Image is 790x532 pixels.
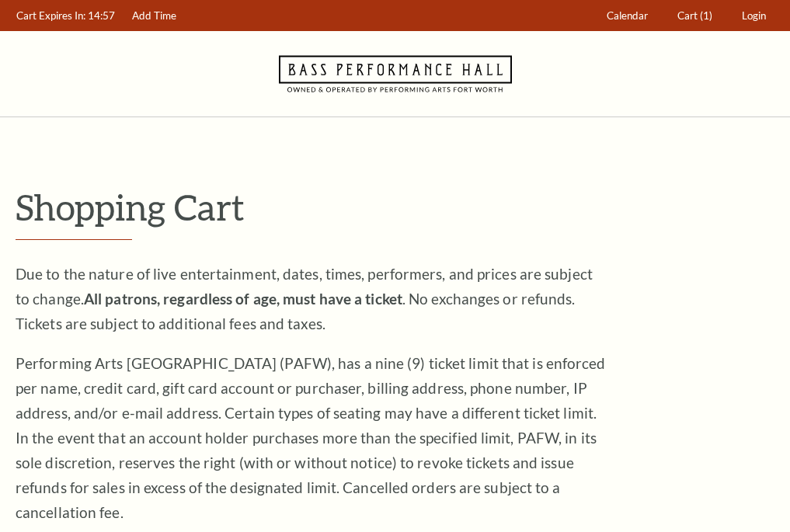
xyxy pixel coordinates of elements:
[677,9,698,22] span: Cart
[735,1,774,31] a: Login
[16,9,85,22] span: Cart Expires In:
[742,9,766,22] span: Login
[700,9,712,22] span: (1)
[16,187,774,227] p: Shopping Cart
[600,1,656,31] a: Calendar
[88,9,115,22] span: 14:57
[16,351,606,525] p: Performing Arts [GEOGRAPHIC_DATA] (PAFW), has a nine (9) ticket limit that is enforced per name, ...
[607,9,648,22] span: Calendar
[16,265,593,332] span: Due to the nature of live entertainment, dates, times, performers, and prices are subject to chan...
[125,1,184,31] a: Add Time
[670,1,720,31] a: Cart (1)
[84,290,402,308] strong: All patrons, regardless of age, must have a ticket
